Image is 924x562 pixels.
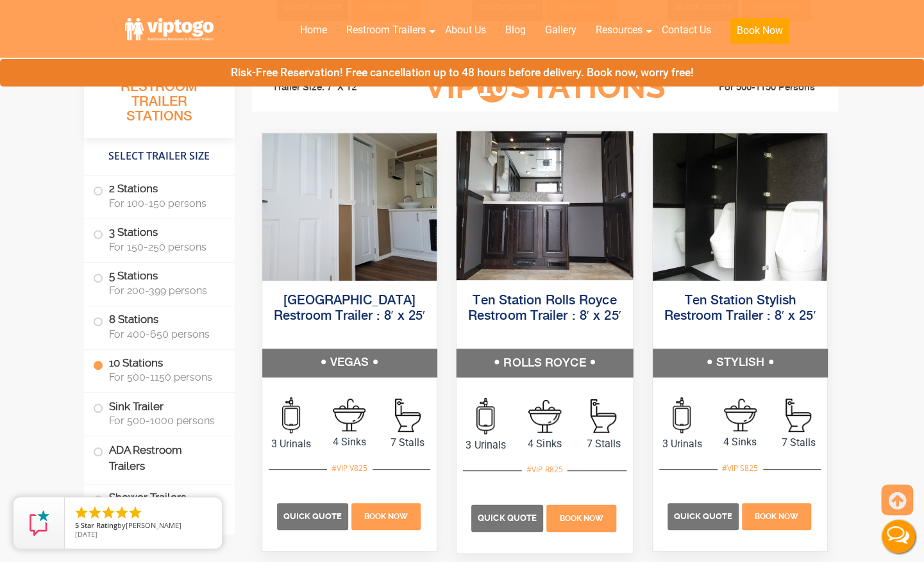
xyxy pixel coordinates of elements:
span: Quick Quote [283,511,342,521]
label: 2 Stations [93,176,226,215]
span: [DATE] [75,529,97,539]
li:  [114,505,130,520]
a: Book Now [740,509,812,522]
li: For 500-1150 Persons [685,80,829,95]
span: 7 Stalls [574,436,633,451]
h5: ROLLS ROYCE [457,349,633,377]
span: Star Rating [81,520,117,530]
span: Quick Quote [674,511,732,521]
h4: Select Trailer Size [84,144,235,169]
span: by [75,522,212,531]
label: Sink Trailer [93,393,226,433]
div: #VIP R825 [522,461,567,477]
div: #VIP S825 [718,460,762,477]
label: ADA Restroom Trailers [93,436,226,480]
img: an icon of sink [528,399,562,433]
a: Quick Quote [668,509,741,522]
a: About Us [435,16,496,44]
span: Book Now [559,513,603,522]
a: Contact Us [652,16,721,44]
span: For 150-250 persons [109,241,219,253]
span: 4 Sinks [320,434,378,450]
img: an icon of urinal [673,397,691,433]
img: an icon of stall [395,399,421,432]
img: an icon of sink [724,399,757,431]
label: Shower Trailers [93,484,226,512]
h5: STYLISH [653,349,828,377]
span: 4 Sinks [516,436,575,451]
span: For 400-650 persons [109,328,219,340]
span: 7 Stalls [769,435,828,450]
img: A front view of trailer booth with ten restrooms, and two doors with male and female sign on them [457,131,633,279]
span: 7 Stalls [378,435,437,450]
span: 3 Urinals [653,436,711,452]
a: Home [290,16,337,44]
a: Quick Quote [471,511,545,523]
img: an icon of urinal [477,397,495,434]
span: 4 Sinks [711,434,769,450]
img: A front view of trailer booth with ten restrooms, and two doors with male and female sign on them [262,133,437,281]
span: For 100-150 persons [109,197,219,210]
a: Gallery [535,16,586,44]
img: A front view of trailer booth with ten restrooms, and two doors with male and female sign on them [653,133,828,281]
li:  [128,505,143,520]
a: Resources [586,16,652,44]
label: 10 Stations [93,350,226,390]
img: an icon of stall [785,399,811,432]
a: Ten Station Stylish Restroom Trailer : 8′ x 25′ [664,294,816,323]
a: Book Now [545,511,618,523]
span: Book Now [755,512,798,521]
span: For 500-1000 persons [109,415,219,427]
h3: All Portable Restroom Trailer Stations [84,61,235,138]
li: Trailer Size: 7' X 12' [261,69,405,107]
label: 8 Stations [93,306,226,346]
span: 3 Urinals [457,437,516,452]
h3: VIP Stations [404,70,685,105]
label: 5 Stations [93,263,226,302]
span: For 200-399 persons [109,285,219,297]
img: Review Rating [26,510,52,536]
a: Blog [496,16,535,44]
span: Quick Quote [478,513,537,522]
span: Book Now [364,512,408,521]
a: Restroom Trailers [337,16,435,44]
li:  [74,505,89,520]
h5: VEGAS [262,349,437,377]
button: Live Chat [873,511,924,562]
span: 3 Urinals [262,436,321,452]
span: 5 [75,520,79,530]
div: #VIP V825 [327,460,372,477]
span: For 500-1150 persons [109,371,219,383]
li:  [87,505,103,520]
img: an icon of urinal [282,397,300,433]
button: Book Now [730,18,789,44]
a: Ten Station Rolls Royce Restroom Trailer : 8′ x 25′ [468,293,621,322]
span: 10 [477,72,507,103]
img: an icon of stall [591,399,616,433]
li:  [101,505,116,520]
span: [PERSON_NAME] [126,520,181,530]
a: Quick Quote [277,509,350,522]
label: 3 Stations [93,219,226,259]
a: Book Now [721,16,799,51]
a: [GEOGRAPHIC_DATA] Restroom Trailer : 8′ x 25′ [273,294,425,323]
img: an icon of sink [333,399,365,431]
a: Book Now [349,509,422,522]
